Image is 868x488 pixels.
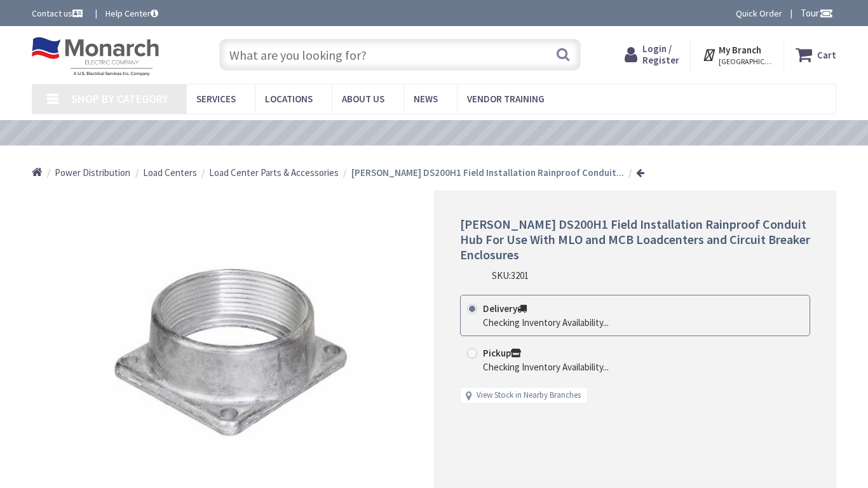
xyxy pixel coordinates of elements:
[55,166,130,179] a: Power Distribution
[143,166,197,179] a: Load Centers
[796,43,836,66] a: Cart
[492,269,529,282] div: SKU:
[71,91,168,106] span: Shop By Category
[209,166,339,179] span: Load Center Parts & Accessories
[460,216,810,262] span: [PERSON_NAME] DS200H1 Field Installation Rainproof Conduit Hub For Use With MLO and MCB Loadcente...
[32,7,85,20] a: Contact us
[511,269,529,281] span: 3201
[55,166,130,179] span: Power Distribution
[719,44,761,56] strong: My Branch
[105,7,158,20] a: Help Center
[483,360,609,374] div: Checking Inventory Availability...
[483,302,527,315] strong: Delivery
[702,43,773,66] div: My Branch [GEOGRAPHIC_DATA], [GEOGRAPHIC_DATA]
[32,37,159,76] img: Monarch Electric Company
[483,316,609,329] div: Checking Inventory Availability...
[467,93,545,105] span: Vendor Training
[642,43,679,66] span: Login / Register
[483,347,521,359] strong: Pickup
[801,7,833,19] span: Tour
[143,166,197,179] span: Load Centers
[209,166,339,179] a: Load Center Parts & Accessories
[736,7,782,20] a: Quick Order
[351,166,624,179] strong: [PERSON_NAME] DS200H1 Field Installation Rainproof Conduit...
[625,43,679,66] a: Login / Register
[265,93,313,105] span: Locations
[342,93,384,105] span: About Us
[196,93,236,105] span: Services
[477,390,581,402] a: View Stock in Nearby Branches
[719,57,773,67] span: [GEOGRAPHIC_DATA], [GEOGRAPHIC_DATA]
[97,215,370,488] img: Eaton DS200H1 Field Installation Rainproof Conduit Hub For Use With MLO and MCB Loadcenters and C...
[219,39,581,71] input: What are you looking for?
[817,43,836,66] strong: Cart
[414,93,438,105] span: News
